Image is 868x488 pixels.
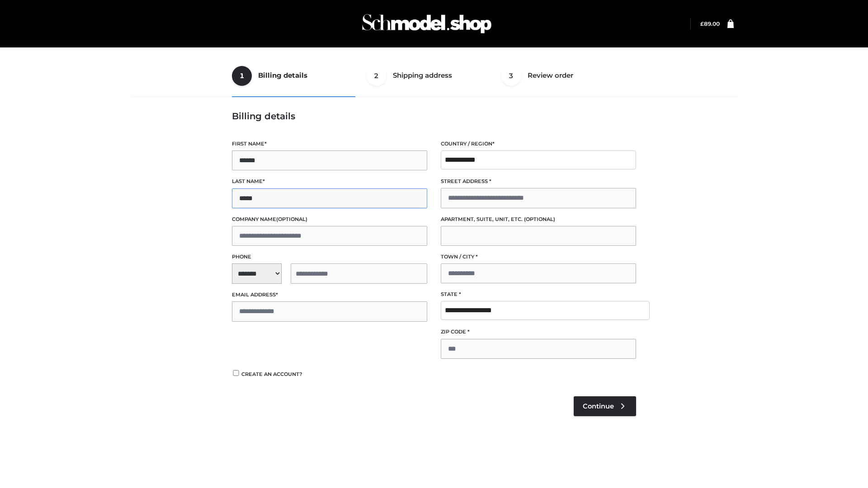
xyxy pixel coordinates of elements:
a: Continue [574,396,636,416]
span: (optional) [276,216,307,222]
label: First name [232,140,427,148]
input: Create an account? [232,370,240,376]
label: Email address [232,291,427,299]
label: Country / Region [441,140,636,148]
a: £89.00 [700,20,720,27]
span: £ [700,20,704,27]
label: Apartment, suite, unit, etc. [441,215,636,224]
label: ZIP Code [441,328,636,336]
h3: Billing details [232,111,636,122]
label: Phone [232,253,427,261]
span: Create an account? [241,371,302,377]
label: State [441,290,636,299]
bdi: 89.00 [700,20,720,27]
label: Last name [232,177,427,186]
img: Schmodel Admin 964 [359,6,495,42]
label: Company name [232,215,427,224]
span: Continue [583,402,614,410]
label: Street address [441,177,636,186]
span: (optional) [524,216,555,222]
label: Town / City [441,253,636,261]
